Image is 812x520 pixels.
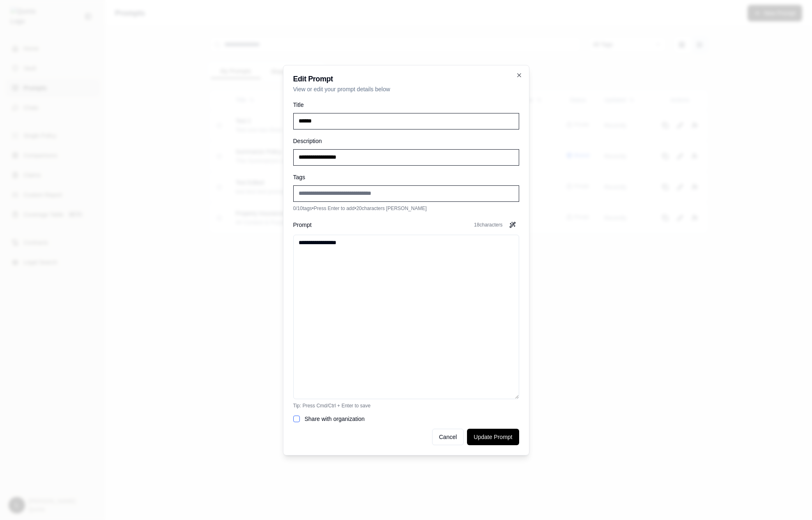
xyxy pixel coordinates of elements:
[314,206,354,211] span: Press Enter to add
[432,429,464,445] button: Cancel
[293,174,306,180] label: Tags
[293,402,519,409] p: Tip: Press Cmd/Ctrl + Enter to save
[293,75,519,83] h2: Edit Prompt
[293,205,519,212] div: • •
[356,206,426,211] span: 20 characters [PERSON_NAME]
[293,138,322,144] label: Description
[305,416,365,422] label: Share with organization
[293,85,519,93] p: View or edit your prompt details below
[293,102,304,108] label: Title
[474,222,502,228] span: 18 characters
[467,429,519,445] button: Update Prompt
[293,206,312,211] span: 0 / 10 tags
[293,185,519,202] input: Add new tag
[293,222,312,228] label: Prompt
